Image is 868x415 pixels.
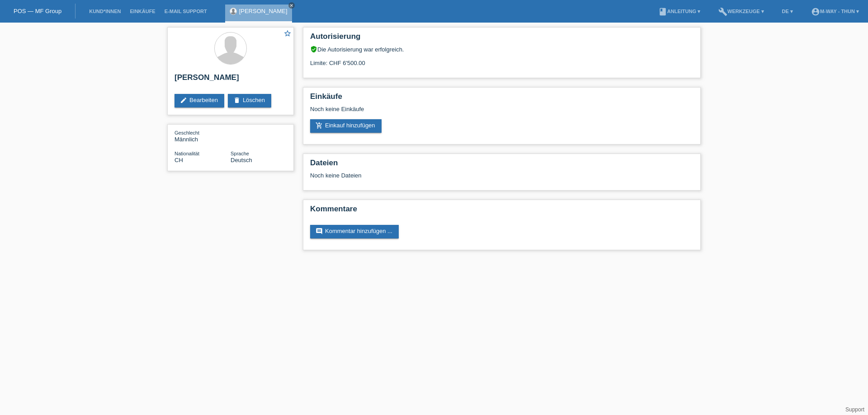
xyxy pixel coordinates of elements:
a: add_shopping_cartEinkauf hinzufügen [310,119,382,133]
i: add_shopping_cart [316,122,323,129]
a: Einkäufe [125,9,160,14]
a: commentKommentar hinzufügen ... [310,225,399,238]
i: book [658,7,667,16]
a: Support [845,406,864,413]
div: Die Autorisierung war erfolgreich. [310,46,693,53]
i: account_circle [811,7,820,16]
a: buildWerkzeuge ▾ [714,9,769,14]
span: Geschlecht [175,130,199,135]
a: POS — MF Group [14,8,61,14]
a: Kund*innen [85,9,125,14]
i: edit [180,97,187,104]
span: Nationalität [175,151,199,156]
a: [PERSON_NAME] [239,8,288,14]
div: Noch keine Dateien [310,172,586,179]
i: comment [316,228,323,235]
a: account_circlem-way - Thun ▾ [807,9,863,14]
div: Männlich [175,129,231,143]
a: star_border [283,29,292,39]
a: bookAnleitung ▾ [654,9,705,14]
i: build [718,7,727,16]
span: Deutsch [231,157,252,163]
a: DE ▾ [778,9,797,14]
i: close [289,3,294,8]
span: Schweiz [175,157,183,163]
a: E-Mail Support [160,9,212,14]
span: Sprache [231,151,249,156]
a: editBearbeiten [175,94,224,107]
div: Noch keine Einkäufe [310,106,693,119]
h2: Dateien [310,159,693,172]
div: Limite: CHF 6'500.00 [310,53,693,66]
h2: Autorisierung [310,32,693,46]
i: delete [233,97,241,104]
i: verified_user [310,46,317,53]
i: star_border [283,29,292,37]
h2: Kommentare [310,205,693,218]
a: close [288,2,295,9]
a: deleteLöschen [228,94,271,107]
h2: Einkäufe [310,92,693,106]
h2: [PERSON_NAME] [175,73,287,87]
